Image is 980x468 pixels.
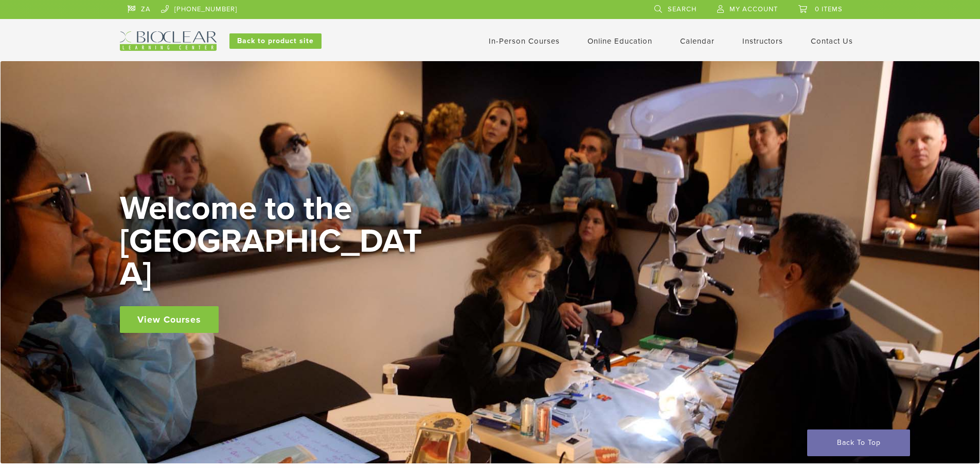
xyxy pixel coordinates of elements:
[815,5,843,13] span: 0 items
[811,36,853,46] a: Contact Us
[807,429,910,456] a: Back To Top
[229,33,322,49] a: Back to product site
[489,36,560,46] a: In-Person Courses
[680,36,715,46] a: Calendar
[668,5,697,13] span: Search
[742,36,783,46] a: Instructors
[120,31,217,51] img: Bioclear
[120,306,219,333] a: View Courses
[587,36,652,46] a: Online Education
[120,192,429,291] h2: Welcome to the [GEOGRAPHIC_DATA]
[729,5,778,13] span: My Account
